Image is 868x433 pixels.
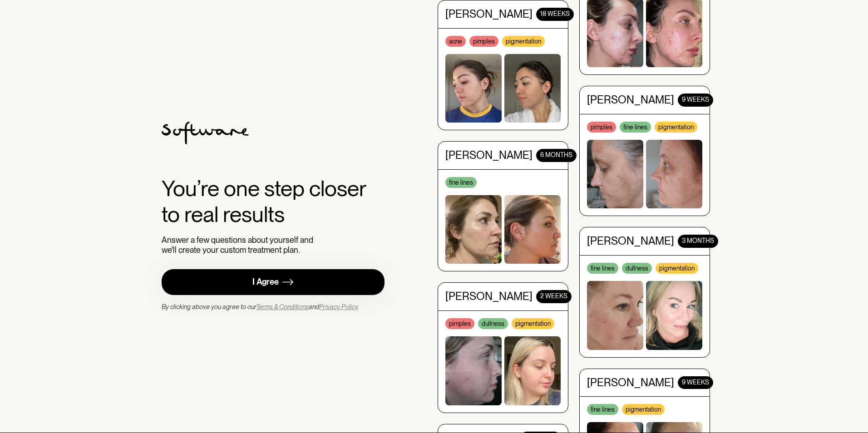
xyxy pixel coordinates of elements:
div: [PERSON_NAME] [587,374,674,387]
div: pigmentation [512,316,554,327]
div: dullness [622,261,652,271]
div: 9 WEEKS [678,91,713,104]
a: I Agree [162,269,385,295]
div: [PERSON_NAME] [445,5,533,19]
div: pigmentation [502,34,545,44]
div: dullness [478,316,508,327]
div: [PERSON_NAME] [445,288,533,301]
div: pigmentation [655,119,697,130]
div: fine lines [620,119,651,130]
div: [PERSON_NAME] [445,147,533,160]
div: 3 MONTHS [678,232,718,246]
div: pimples [587,119,616,130]
div: [PERSON_NAME] [587,91,674,104]
div: 9 WEEKS [678,374,713,387]
div: pimples [469,34,498,44]
div: pigmentation [656,261,698,271]
a: Privacy Policy [319,303,358,310]
div: 18 WEEKS [536,5,574,19]
div: 2 WEEKS [536,288,572,301]
div: [PERSON_NAME] [587,232,674,246]
div: acne [445,34,466,44]
div: Answer a few questions about yourself and we'll create your custom treatment plan. [162,235,317,255]
div: pigmentation [622,402,665,413]
div: I Agree [252,277,279,287]
div: fine lines [587,261,618,271]
div: fine lines [445,175,477,186]
div: pimples [445,316,474,327]
div: fine lines [587,402,618,413]
div: By clicking above you agree to our and . [162,302,359,311]
a: Terms & Conditions [256,303,309,310]
div: 6 months [536,147,577,160]
div: You’re one step closer to real results [162,176,385,228]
